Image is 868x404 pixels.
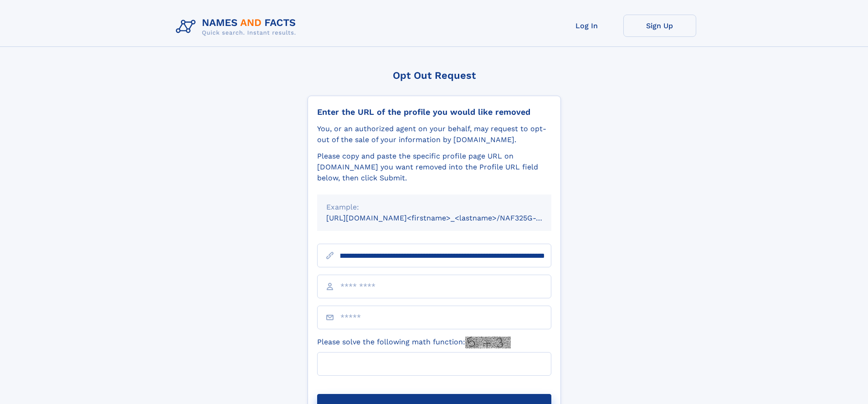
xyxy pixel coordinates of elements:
[317,337,511,348] label: Please solve the following math function:
[623,15,696,37] a: Sign Up
[172,15,303,39] img: Logo Names and Facts
[317,151,551,184] div: Please copy and paste the specific profile page URL on [DOMAIN_NAME] you want removed into the Pr...
[308,70,561,81] div: Opt Out Request
[326,214,569,222] small: [URL][DOMAIN_NAME]<firstname>_<lastname>/NAF325G-xxxxxxxx
[317,123,551,145] div: You, or an authorized agent on your behalf, may request to opt-out of the sale of your informatio...
[550,15,623,37] a: Log In
[326,202,542,213] div: Example:
[317,107,551,117] div: Enter the URL of the profile you would like removed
